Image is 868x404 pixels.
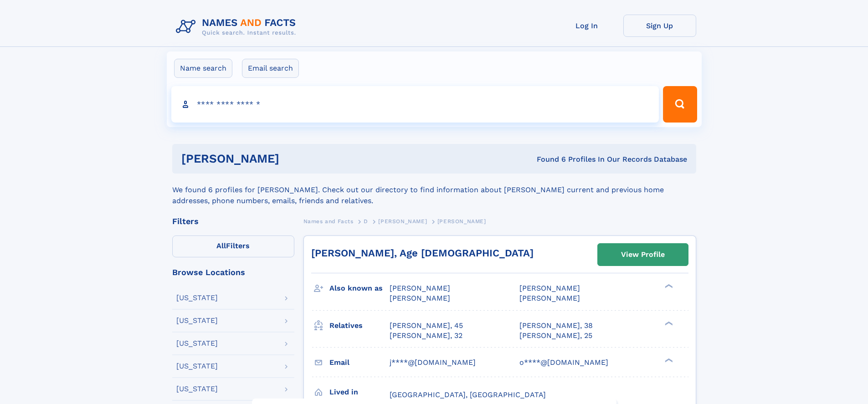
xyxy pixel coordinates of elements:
[172,174,696,206] div: We found 6 profiles for [PERSON_NAME]. Check out our directory to find information about [PERSON_...
[172,235,294,257] label: Filters
[176,385,218,393] div: [US_STATE]
[623,15,696,37] a: Sign Up
[329,384,390,400] h3: Lived in
[621,244,665,265] div: View Profile
[390,284,450,292] span: [PERSON_NAME]
[519,284,580,292] span: [PERSON_NAME]
[242,59,299,78] label: Email search
[176,317,218,324] div: [US_STATE]
[176,340,218,347] div: [US_STATE]
[181,153,408,164] h1: [PERSON_NAME]
[437,218,486,225] span: [PERSON_NAME]
[519,294,580,302] span: [PERSON_NAME]
[598,244,688,266] a: View Profile
[329,318,390,333] h3: Relatives
[176,294,218,302] div: [US_STATE]
[172,268,294,276] div: Browse Locations
[390,331,462,341] a: [PERSON_NAME], 32
[390,294,450,302] span: [PERSON_NAME]
[663,357,673,363] div: ❯
[550,15,623,37] a: Log In
[378,218,427,225] span: [PERSON_NAME]
[390,321,463,331] a: [PERSON_NAME], 45
[329,355,390,370] h3: Email
[176,363,218,370] div: [US_STATE]
[364,218,368,225] span: D
[172,15,303,39] img: Logo Names and Facts
[519,321,593,331] a: [PERSON_NAME], 38
[311,247,534,259] a: [PERSON_NAME], Age [DEMOGRAPHIC_DATA]
[171,86,659,123] input: search input
[329,281,390,296] h3: Also known as
[303,215,354,227] a: Names and Facts
[408,154,687,164] div: Found 6 Profiles In Our Records Database
[216,241,226,250] span: All
[663,283,673,289] div: ❯
[174,59,232,78] label: Name search
[390,390,546,399] span: [GEOGRAPHIC_DATA], [GEOGRAPHIC_DATA]
[519,331,592,341] a: [PERSON_NAME], 25
[663,86,697,123] button: Search Button
[663,320,673,326] div: ❯
[364,215,368,227] a: D
[378,215,427,227] a: [PERSON_NAME]
[172,217,294,225] div: Filters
